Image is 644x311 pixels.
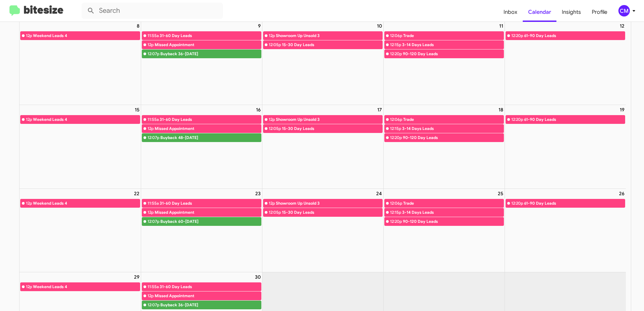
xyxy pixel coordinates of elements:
div: Weekend Leads 4 [33,32,140,39]
td: September 9, 2025 [141,21,262,105]
div: 12:07p [148,218,159,225]
div: 12p [26,32,32,39]
div: 12:06p [390,200,402,207]
div: 12:05p [269,41,281,48]
a: September 11, 2025 [498,21,505,31]
div: 12:20p [511,32,523,39]
div: Showroom Up Unsold 3 [276,32,382,39]
div: 12p [26,116,32,123]
a: September 17, 2025 [376,105,383,114]
div: 12:07p [148,50,159,57]
div: 31-60 Day Leads [160,200,261,207]
a: Calendar [523,2,556,22]
div: 11:55a [148,283,159,290]
td: September 11, 2025 [383,21,505,105]
a: September 26, 2025 [618,189,626,198]
div: 12p [269,200,275,207]
div: Weekend Leads 4 [33,200,140,207]
div: Trade [403,116,504,123]
div: Buyback 48-[DATE] [160,134,261,141]
div: 90-120 Day Leads [403,218,504,225]
div: CM [618,5,630,16]
div: 31-60 Day Leads [160,32,261,39]
a: September 18, 2025 [497,105,505,114]
div: 12:20p [511,116,523,123]
div: 90-120 Day Leads [403,50,504,57]
div: Weekend Leads 4 [33,283,140,290]
div: 11:55a [148,32,159,39]
td: September 12, 2025 [505,21,626,105]
a: September 19, 2025 [618,105,626,114]
div: 31-60 Day Leads [160,116,261,123]
div: 12p [148,125,154,132]
div: 3-14 Days Leads [402,41,504,48]
div: 12:20p [390,218,402,225]
a: September 22, 2025 [133,189,141,198]
div: Buyback 36-[DATE] [160,50,261,57]
a: September 25, 2025 [496,189,505,198]
div: 15-30 Day Leads [282,125,382,132]
div: 12:20p [390,50,402,57]
a: September 16, 2025 [255,105,262,114]
div: 12p [269,32,275,39]
a: September 15, 2025 [133,105,141,114]
div: 12p [148,41,154,48]
a: September 30, 2025 [254,272,262,282]
td: September 19, 2025 [505,105,626,189]
div: 12:20p [390,134,402,141]
div: Trade [403,200,504,207]
div: 12p [26,200,32,207]
td: September 25, 2025 [383,188,505,272]
div: 3-14 Days Leads [402,209,504,216]
div: 12:06p [390,32,402,39]
a: Inbox [498,2,523,22]
td: September 23, 2025 [141,188,262,272]
a: September 29, 2025 [133,272,141,282]
a: Insights [556,2,586,22]
a: September 9, 2025 [257,21,262,31]
div: Showroom Up Unsold 3 [276,116,382,123]
a: September 24, 2025 [375,189,383,198]
div: 11:55a [148,200,159,207]
div: 12p [148,292,154,299]
div: 12:07p [148,134,159,141]
div: 12p [148,209,154,216]
div: Missed Appointment [155,292,261,299]
button: CM [613,5,637,16]
td: September 10, 2025 [262,21,383,105]
a: September 23, 2025 [254,189,262,198]
div: 61-90 Day Leads [524,116,625,123]
td: September 8, 2025 [20,21,141,105]
input: Search [82,3,223,19]
td: September 26, 2025 [505,188,626,272]
div: 12:05p [269,209,281,216]
div: 12p [269,116,275,123]
td: September 17, 2025 [262,105,383,189]
td: September 24, 2025 [262,188,383,272]
div: 90-120 Day Leads [403,134,504,141]
div: Buyback 60-[DATE] [160,218,261,225]
a: September 10, 2025 [376,21,383,31]
div: Weekend Leads 4 [33,116,140,123]
td: September 16, 2025 [141,105,262,189]
div: Missed Appointment [155,209,261,216]
div: 12:06p [390,116,402,123]
a: September 8, 2025 [135,21,141,31]
div: 31-60 Day Leads [160,283,261,290]
div: 61-90 Day Leads [524,200,625,207]
div: 12:15p [390,125,401,132]
td: September 22, 2025 [20,188,141,272]
div: 61-90 Day Leads [524,32,625,39]
a: September 12, 2025 [618,21,626,31]
a: Profile [586,2,613,22]
div: Showroom Up Unsold 3 [276,200,382,207]
div: 12:07p [148,302,159,308]
div: Missed Appointment [155,125,261,132]
div: Missed Appointment [155,41,261,48]
div: 11:55a [148,116,159,123]
div: 12:15p [390,41,401,48]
